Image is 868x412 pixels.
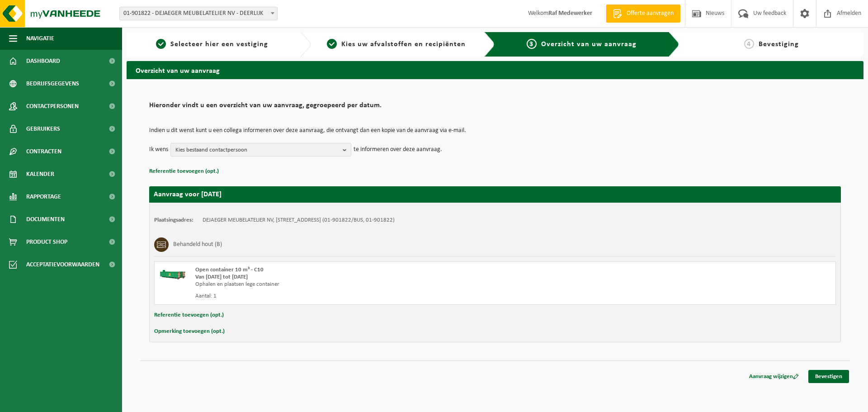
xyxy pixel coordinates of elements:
a: Offerte aanvragen [606,5,680,23]
span: Selecteer hier een vestiging [170,41,268,48]
a: 2Kies uw afvalstoffen en recipiënten [316,39,477,50]
span: Bedrijfsgegevens [26,72,79,95]
a: Aanvraag wijzigen [742,370,806,383]
span: Kies bestaand contactpersoon [175,143,339,157]
span: Overzicht van uw aanvraag [541,41,637,48]
h2: Hieronder vindt u een overzicht van uw aanvraag, gegroepeerd per datum. [149,102,841,114]
a: Bevestigen [808,370,849,383]
span: 1 [156,39,166,49]
img: HK-XC-10-GN-00.png [159,266,186,280]
div: Aantal: 1 [195,293,531,300]
strong: Van [DATE] tot [DATE] [195,274,248,280]
span: Kalender [26,163,54,185]
span: Documenten [26,208,65,231]
p: Indien u dit wenst kunt u een collega informeren over deze aanvraag, die ontvangt dan een kopie v... [149,128,841,134]
iframe: chat widget [5,392,151,412]
button: Referentie toevoegen (opt.) [149,166,219,177]
span: Dashboard [26,50,60,72]
strong: Raf Medewerker [548,10,592,17]
span: 2 [327,39,337,49]
button: Opmerking toevoegen (opt.) [154,326,225,337]
span: Kies uw afvalstoffen en recipiënten [341,41,466,48]
span: 01-901822 - DEJAEGER MEUBELATELIER NV - DEERLIJK [120,7,277,20]
span: Product Shop [26,231,67,253]
span: Offerte aanvragen [624,9,676,18]
span: Navigatie [26,27,54,50]
span: Bevestiging [759,41,799,48]
strong: Plaatsingsadres: [154,217,193,223]
span: Open container 10 m³ - C10 [195,267,264,273]
span: 01-901822 - DEJAEGER MEUBELATELIER NV - DEERLIJK [119,7,278,20]
p: Ik wens [149,143,168,156]
span: Contactpersonen [26,95,79,118]
a: 1Selecteer hier een vestiging [131,39,293,50]
span: Rapportage [26,185,61,208]
span: 4 [744,39,754,49]
p: te informeren over deze aanvraag. [354,143,442,156]
div: Ophalen en plaatsen lege container [195,281,531,288]
h2: Overzicht van uw aanvraag [127,61,863,79]
span: Contracten [26,140,61,163]
strong: Aanvraag voor [DATE] [154,191,222,198]
td: DEJAEGER MEUBELATELIER NV, [STREET_ADDRESS] (01-901822/BUS, 01-901822) [203,217,395,224]
span: Gebruikers [26,118,60,140]
span: 3 [527,39,537,49]
h3: Behandeld hout (B) [173,237,222,252]
button: Kies bestaand contactpersoon [170,143,351,156]
span: Acceptatievoorwaarden [26,253,99,276]
button: Referentie toevoegen (opt.) [154,309,224,321]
